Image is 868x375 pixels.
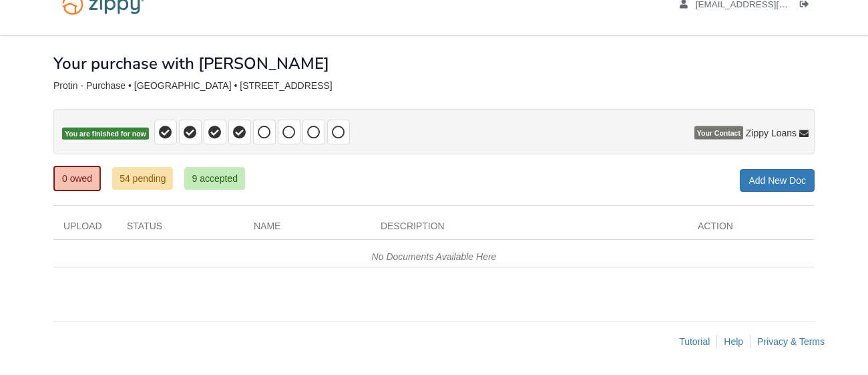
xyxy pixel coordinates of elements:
a: 0 owed [53,166,101,191]
div: Protin - Purchase • [GEOGRAPHIC_DATA] • [STREET_ADDRESS] [53,80,815,92]
a: Privacy & Terms [757,336,825,347]
span: You are finished for now [62,128,149,140]
a: Tutorial [679,336,710,347]
a: Add New Doc [740,169,815,192]
a: 9 accepted [184,167,245,190]
a: Help [724,336,743,347]
em: No Documents Available Here [372,251,497,262]
div: Action [688,219,815,239]
div: Status [117,219,244,239]
div: Name [244,219,371,239]
span: Zippy Loans [746,126,797,140]
div: Description [371,219,688,239]
span: Your Contact [694,126,743,140]
div: Upload [53,219,117,239]
h1: Your purchase with [PERSON_NAME] [53,55,329,72]
a: 54 pending [112,167,173,190]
